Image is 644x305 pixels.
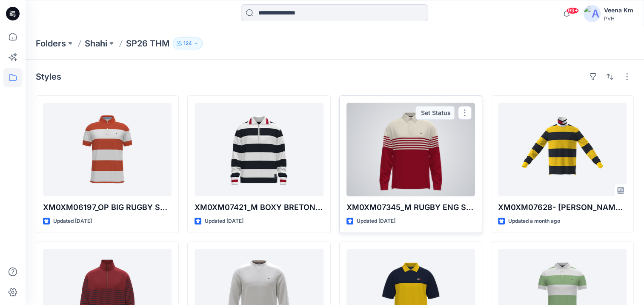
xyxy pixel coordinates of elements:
[498,201,627,213] p: XM0XM07628- [PERSON_NAME] STRIPE LS RUGBY POLO
[604,5,633,15] div: Veena Km
[346,201,475,213] p: XM0XM07345_M RUGBY ENG STRIPE LS POLO_PROTO_V02
[36,72,61,82] h4: Styles
[508,217,560,226] p: Updated a month ago
[498,103,627,196] a: XM0XM07628- M LEWIS STRIPE LS RUGBY POLO
[43,201,172,213] p: XM0XM06197_OP BIG RUGBY SS POLO RF_PROTO_V01
[85,37,107,49] a: Shahi
[183,39,192,48] p: 124
[53,217,92,226] p: Updated [DATE]
[584,5,601,22] img: avatar
[43,103,172,196] a: XM0XM06197_OP BIG RUGBY SS POLO RF_PROTO_V01
[357,217,395,226] p: Updated [DATE]
[566,7,579,14] span: 99+
[205,217,243,226] p: Updated [DATE]
[126,37,169,49] p: SP26 THM
[346,103,475,196] a: XM0XM07345_M RUGBY ENG STRIPE LS POLO_PROTO_V02
[195,201,323,213] p: XM0XM07421_M BOXY BRETON STRIPE HALF ZIP_PROTO_V01
[604,15,633,22] div: PVH
[195,103,323,196] a: XM0XM07421_M BOXY BRETON STRIPE HALF ZIP_PROTO_V01
[36,37,66,49] a: Folders
[173,37,203,49] button: 124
